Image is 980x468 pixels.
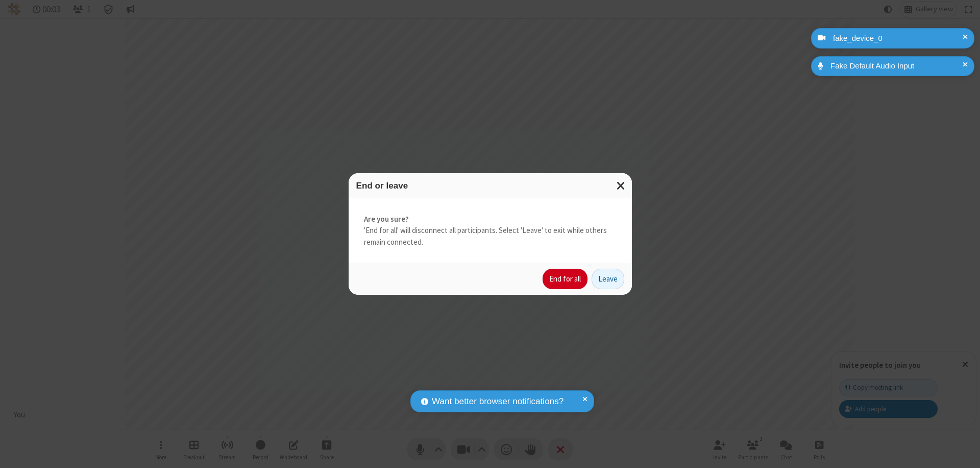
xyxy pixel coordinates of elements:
[349,198,632,264] div: 'End for all' will disconnect all participants. Select 'Leave' to exit while others remain connec...
[356,181,624,191] h3: End or leave
[364,214,617,225] strong: Are you sure?
[610,173,632,198] button: Close modal
[592,269,624,289] button: Leave
[432,395,563,408] span: Want better browser notifications?
[543,269,587,289] button: End for all
[829,33,967,44] div: fake_device_0
[827,60,967,72] div: Fake Default Audio Input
